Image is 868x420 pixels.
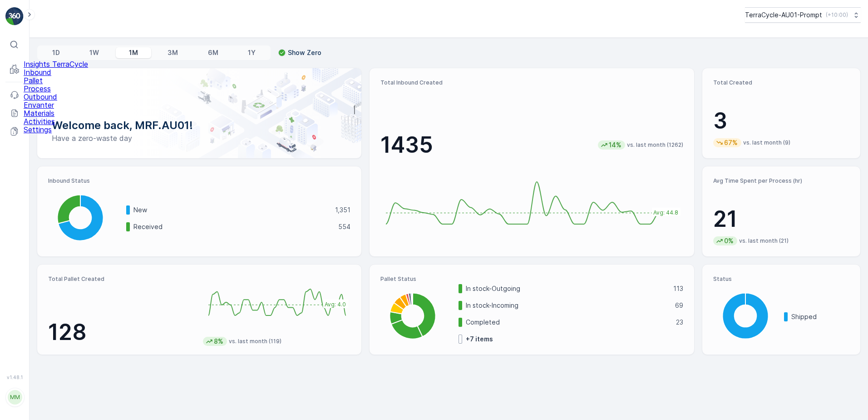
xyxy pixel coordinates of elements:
p: 1435 [380,131,433,159]
p: Avg Time Spent per Process (hr) [713,177,849,185]
p: Completed [466,318,670,327]
p: Pallet Status [380,275,683,283]
p: vs. last month (9) [743,139,790,146]
p: vs. last month (119) [229,338,281,345]
a: Activities [24,117,88,125]
p: Total Inbound Created [380,79,683,86]
p: 1Y [248,48,256,57]
p: Welcome back, MRF.AU01! [52,118,347,133]
p: Have a zero-waste day [52,133,347,144]
p: 21 [713,205,849,233]
p: 1M [129,48,138,57]
p: vs. last month (1262) [627,141,683,149]
p: 1W [89,48,99,57]
a: Inbound [24,68,88,76]
p: TerraCycle-AU01-Prompt [745,10,822,20]
p: 3 [713,107,849,135]
p: In stock-Incoming [466,301,669,310]
a: Process [24,85,88,93]
span: v 1.48.1 [5,375,24,380]
p: In stock-Outgoing [466,284,667,293]
p: 554 [338,222,350,231]
p: Total Pallet Created [48,275,196,283]
p: 69 [675,301,683,310]
p: Status [713,275,849,283]
p: 0% [723,236,735,245]
p: Received [133,222,332,231]
p: Show Zero [288,48,321,57]
p: 6M [208,48,218,57]
p: 23 [676,318,683,327]
div: MM [8,390,22,405]
p: New [133,205,329,215]
p: vs. last month (21) [739,237,789,245]
p: ( +10:00 ) [826,11,848,19]
p: 1D [52,48,60,57]
a: Envanter [24,101,88,109]
p: 67% [723,138,739,147]
p: 14% [608,140,622,150]
p: 3M [168,48,178,57]
p: 8% [213,337,224,346]
p: 1,351 [335,205,350,215]
img: logo [5,7,24,25]
p: Inbound Status [48,177,350,185]
button: MM [5,382,24,413]
a: Outbound [24,93,88,101]
p: 128 [48,319,196,346]
p: Total Created [713,79,849,86]
p: Shipped [791,312,849,321]
a: Insights TerraCycle [24,60,88,68]
a: Pallet [24,76,88,85]
a: Settings [24,125,88,134]
p: + 7 items [466,335,493,344]
a: Materials [24,109,88,117]
p: 113 [673,284,683,293]
button: TerraCycle-AU01-Prompt(+10:00) [745,7,861,23]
